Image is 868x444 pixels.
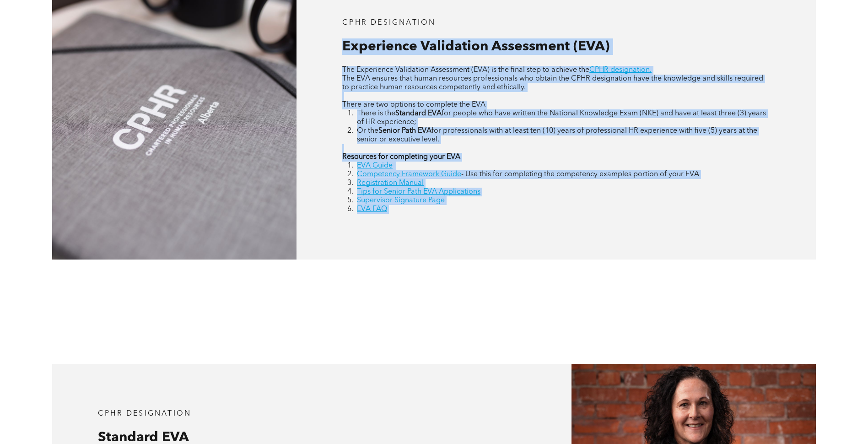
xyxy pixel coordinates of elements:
[357,127,757,143] span: for professionals with at least ten (10) years of professional HR experience with five (5) years ...
[357,188,480,195] a: Tips for Senior Path EVA Applications
[589,66,652,74] a: CPHR designation.
[357,197,445,204] a: Supervisor Signature Page
[342,153,460,161] strong: Resources for completing your EVA
[395,110,442,117] strong: Standard EVA
[342,75,763,91] span: The EVA ensures that human resources professionals who obtain the CPHR designation have the knowl...
[357,110,395,117] span: There is the
[357,171,461,178] a: Competency Framework Guide
[98,410,191,417] span: CPHR DESIGNATION
[342,40,609,54] span: Experience Validation Assessment (EVA)
[357,179,424,187] a: Registration Manual
[357,127,378,135] span: Or the
[342,19,436,27] span: CPHR DESIGNATION
[357,162,393,169] a: EVA Guide
[357,206,387,213] a: EVA FAQ
[461,171,699,178] span: - Use this for completing the competency examples portion of your EVA
[357,110,766,126] span: for people who have written the National Knowledge Exam (NKE) and have at least three (3) years o...
[378,127,431,135] strong: Senior Path EVA
[342,66,589,74] span: The Experience Validation Assessment (EVA) is the final step to achieve the
[342,101,485,108] span: There are two options to complete the EVA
